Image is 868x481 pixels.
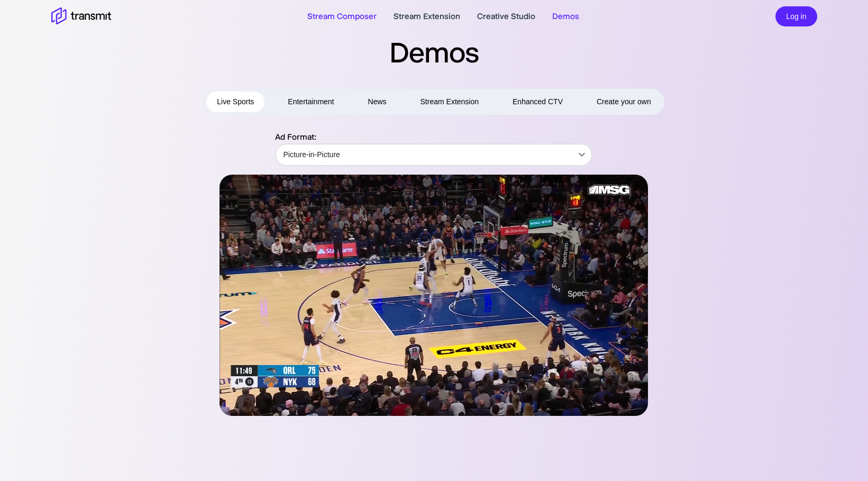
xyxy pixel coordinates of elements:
button: Log in [775,6,817,27]
a: Stream Composer [307,10,377,23]
h2: Demos [28,34,840,71]
button: Entertainment [277,92,344,112]
button: Enhanced CTV [502,92,573,112]
button: Stream Extension [410,92,490,112]
span: Create your own [597,95,651,108]
button: Create your own [586,92,662,112]
a: Creative Studio [477,10,535,23]
button: Live Sports [206,92,264,112]
a: Log in [775,11,817,21]
a: Demos [552,10,579,23]
button: News [358,92,397,112]
a: Stream Extension [394,10,460,23]
div: Picture-in-Picture [276,140,592,169]
p: Ad Format: [275,131,592,143]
